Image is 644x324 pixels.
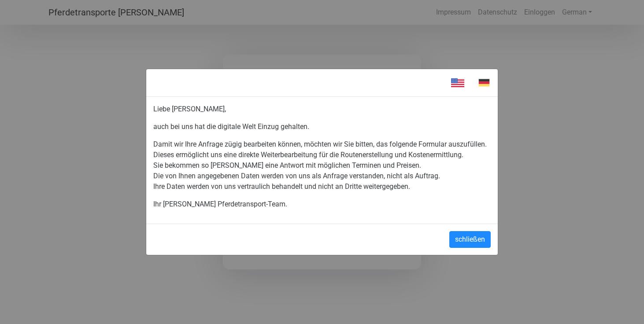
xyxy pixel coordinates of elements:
[449,231,491,248] button: schließen
[153,121,491,132] p: auch bei uns hat die digitale Welt Einzug gehalten.
[153,199,491,210] p: Ihr [PERSON_NAME] Pferdetransport-Team.
[153,139,491,192] p: Damit wir Ihre Anfrage zügig bearbeiten können, möchten wir Sie bitten, das folgende Formular aus...
[153,104,491,114] p: Liebe [PERSON_NAME],
[444,76,471,89] img: en
[471,76,497,89] img: de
